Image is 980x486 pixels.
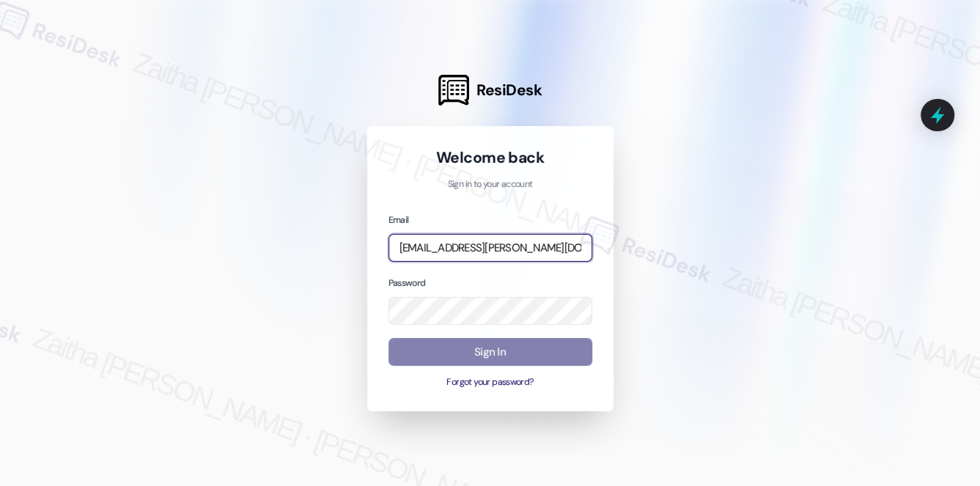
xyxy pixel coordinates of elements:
h1: Welcome back [388,147,592,168]
p: Sign in to your account [388,178,592,191]
input: name@example.com [388,234,592,262]
button: Sign In [388,338,592,367]
img: ResiDesk Logo [438,75,469,106]
label: Password [388,277,426,289]
button: Forgot your password? [388,376,592,389]
label: Email [388,214,409,226]
span: ResiDesk [476,80,542,100]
